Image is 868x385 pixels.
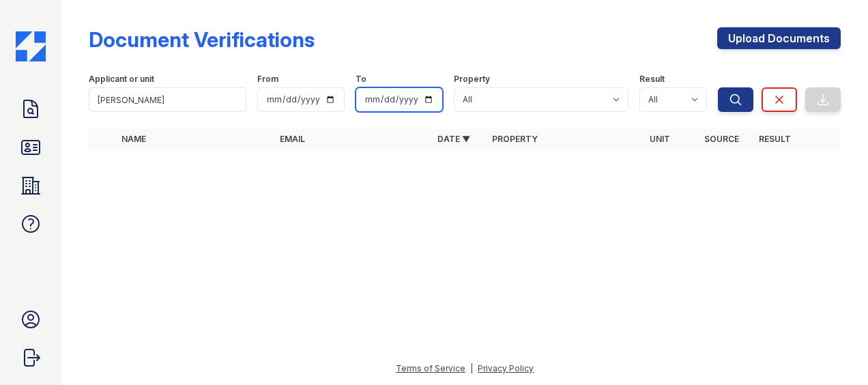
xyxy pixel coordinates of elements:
[356,74,366,85] label: To
[16,31,46,61] img: CE_Icon_Blue-c292c112584629df590d857e76928e9f676e5b41ef8f769ba2f05ee15b207248.png
[759,134,791,144] a: Result
[121,134,146,144] a: Name
[492,134,538,144] a: Property
[478,363,534,373] a: Privacy Policy
[89,87,246,112] input: Search by name, email, or unit number
[280,134,305,144] a: Email
[257,74,278,85] label: From
[470,363,473,373] div: |
[639,74,665,85] label: Result
[396,363,465,373] a: Terms of Service
[437,134,470,144] a: Date ▼
[89,27,315,52] div: Document Verifications
[89,74,154,85] label: Applicant or unit
[650,134,670,144] a: Unit
[717,27,841,49] a: Upload Documents
[454,74,490,85] label: Property
[704,134,739,144] a: Source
